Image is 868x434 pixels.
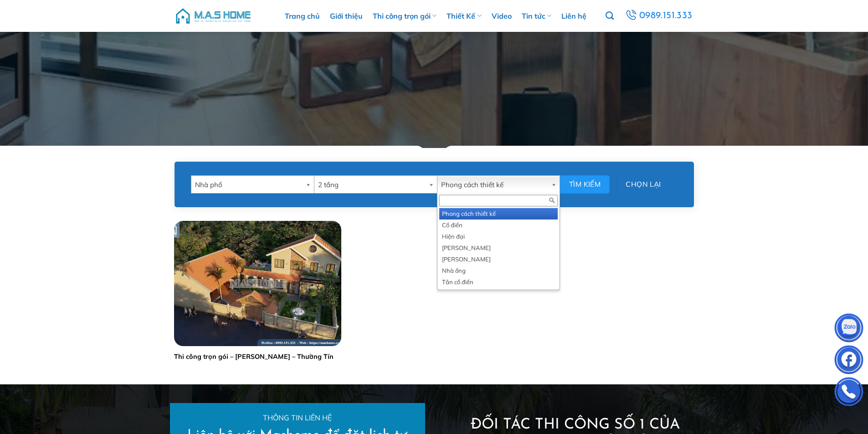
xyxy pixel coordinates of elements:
li: [PERSON_NAME] [439,242,558,254]
img: M.A.S HOME – Tổng Thầu Thiết Kế Và Xây Nhà Trọn Gói [175,2,252,30]
li: Hiện đại [439,231,558,242]
li: Phong cách thiết kế [439,208,558,220]
button: Chọn lại [617,175,670,193]
a: Thi công trọn gói – [PERSON_NAME] – Thường Tín [174,352,334,361]
a: Video [492,2,512,30]
img: Zalo [835,316,863,343]
span: 0989.151.333 [639,8,693,24]
span: Phong cách thiết kế [441,176,548,194]
a: Thi công trọn gói [373,2,437,30]
a: Thiết Kế [447,2,481,30]
li: Tân cổ điển [439,276,558,288]
a: Trang chủ [285,2,320,30]
img: Phone [835,379,863,407]
img: Thi công trọn gói anh Thịnh - Thường Tín | MasHome [174,221,341,346]
li: [PERSON_NAME] [439,254,558,265]
a: Tin tức [522,2,551,30]
a: Liên hệ [561,2,586,30]
a: Giới thiệu [330,2,363,30]
a: 0989.151.333 [624,8,693,24]
img: Facebook [835,347,863,375]
p: Thông tin liên hệ [183,412,411,424]
button: Tìm kiếm [560,175,610,193]
span: 2 tầng [318,176,425,194]
a: Tìm kiếm [606,6,614,26]
li: Nhà ống [439,265,558,276]
li: Cổ điển [439,220,558,231]
span: Nhà phố [195,176,302,194]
